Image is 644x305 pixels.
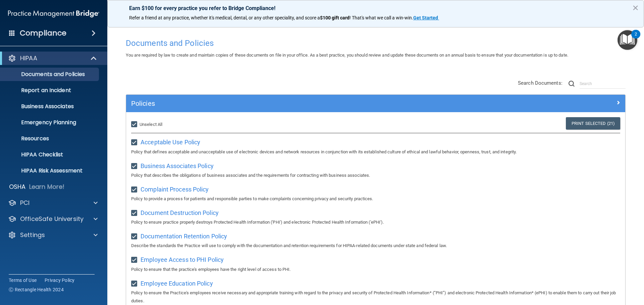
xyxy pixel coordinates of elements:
p: Earn $100 for every practice you refer to Bridge Compliance! [129,5,622,11]
p: Settings [20,231,45,239]
p: Policy to ensure the Practice's employees receive necessary and appropriate training with regard ... [131,289,620,305]
span: Business Associates Policy [141,162,214,169]
a: OfficeSafe University [8,215,98,223]
span: Acceptable Use Policy [141,139,200,146]
span: Complaint Process Policy [141,186,209,193]
strong: Get Started [413,15,438,20]
p: Report an Incident [4,87,96,94]
img: ic-search.3b580494.png [569,81,575,87]
p: OSHA [9,183,26,191]
p: HIPAA Risk Assessment [4,167,96,174]
p: Policy that describes the obligations of business associates and the requirements for contracting... [131,171,620,179]
strong: $100 gift card [320,15,350,20]
a: HIPAA [8,54,97,62]
p: Emergency Planning [4,119,96,126]
p: Policy to provide a process for patients and responsible parties to make complaints concerning pr... [131,195,620,203]
a: Get Started [413,15,439,20]
p: OfficeSafe University [20,215,84,223]
a: Settings [8,231,98,239]
span: You are required by law to create and maintain copies of these documents on file in your office. ... [126,53,568,58]
a: Privacy Policy [45,277,75,284]
p: Policy to ensure practice properly destroys Protected Health Information ('PHI') and electronic P... [131,218,620,226]
span: ! That's what we call a win-win. [350,15,413,20]
p: Policy to ensure that the practice's employees have the right level of access to PHI. [131,265,620,274]
input: Search [580,79,626,89]
span: Employee Access to PHI Policy [141,256,224,263]
span: Search Documents: [518,80,562,86]
p: PCI [20,199,30,207]
a: Terms of Use [9,277,37,284]
p: HIPAA [20,54,37,62]
a: PCI [8,199,98,207]
span: Ⓒ Rectangle Health 2024 [9,286,64,293]
h5: Policies [131,100,495,107]
a: Print Selected (21) [566,117,620,130]
input: Unselect All [131,122,139,127]
a: Policies [131,98,620,109]
span: Employee Education Policy [141,280,213,287]
button: Close [632,2,639,13]
p: Describe the standards the Practice will use to comply with the documentation and retention requi... [131,242,620,250]
h4: Documents and Policies [126,39,626,48]
h4: Compliance [20,28,66,38]
p: HIPAA Checklist [4,151,96,158]
p: Learn More! [29,183,65,191]
p: Resources [4,135,96,142]
span: Refer a friend at any practice, whether it's medical, dental, or any other speciality, and score a [129,15,320,20]
p: Documents and Policies [4,71,96,78]
p: Policy that defines acceptable and unacceptable use of electronic devices and network resources i... [131,148,620,156]
div: 2 [635,34,637,43]
span: Documentation Retention Policy [141,233,227,240]
p: Business Associates [4,103,96,110]
img: PMB logo [8,7,99,20]
span: Document Destruction Policy [141,209,219,216]
span: Unselect All [140,122,162,127]
button: Open Resource Center, 2 new notifications [618,30,637,50]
